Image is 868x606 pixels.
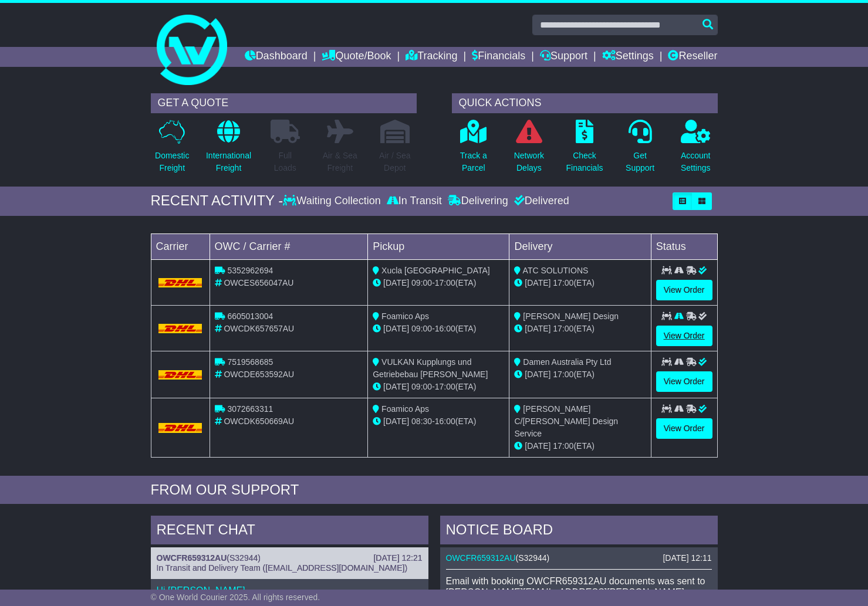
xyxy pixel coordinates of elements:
[668,47,717,67] a: Reseller
[227,266,273,275] span: 5352962694
[206,150,251,174] p: International Freight
[514,119,545,181] a: NetworkDelays
[435,382,455,391] span: 17:00
[514,368,646,381] div: (ETA)
[373,323,504,335] div: - (ETA)
[210,233,368,259] td: OWC / Carrier #
[435,417,455,426] span: 16:00
[151,482,718,499] div: FROM OUR SUPPORT
[224,278,293,287] span: OWCES656047AU
[472,47,525,67] a: Financials
[566,150,603,174] p: Check Financials
[224,324,294,333] span: OWCDK657657AU
[383,417,409,426] span: [DATE]
[158,278,202,287] img: DHL.png
[381,404,429,414] span: Foamico Aps
[411,417,432,426] span: 08:30
[514,277,646,289] div: (ETA)
[565,119,603,181] a: CheckFinancials
[373,357,488,379] span: VULKAN Kupplungs und Getriebebau [PERSON_NAME]
[602,47,654,67] a: Settings
[525,370,550,379] span: [DATE]
[681,150,711,174] p: Account Settings
[383,382,409,391] span: [DATE]
[523,266,589,275] span: ATC SOLUTIONS
[227,404,273,414] span: 3072663311
[445,195,511,208] div: Delivering
[158,423,202,432] img: DHL.png
[157,585,423,596] p: Hi [PERSON_NAME],
[411,278,432,287] span: 09:00
[460,119,488,181] a: Track aParcel
[245,47,308,67] a: Dashboard
[525,441,550,451] span: [DATE]
[283,195,383,208] div: Waiting Collection
[323,150,357,174] p: Air & Sea Freight
[157,553,423,563] div: ( )
[227,312,273,321] span: 6605013004
[205,119,252,181] a: InternationalFreight
[435,278,455,287] span: 17:00
[322,47,391,67] a: Quote/Book
[446,553,516,563] a: OWCFR659312AU
[435,324,455,333] span: 16:00
[411,324,432,333] span: 09:00
[656,326,712,346] a: View Order
[525,324,550,333] span: [DATE]
[523,312,619,321] span: [PERSON_NAME] Design
[381,266,490,275] span: Xucla [GEOGRAPHIC_DATA]
[373,277,504,289] div: - (ETA)
[379,150,411,174] p: Air / Sea Depot
[229,553,258,563] span: S32944
[460,150,487,174] p: Track a Parcel
[373,553,422,563] div: [DATE] 12:21
[553,278,573,287] span: 17:00
[151,192,283,209] div: RECENT ACTIVITY -
[224,370,294,379] span: OWCDE653592AU
[509,233,651,259] td: Delivery
[151,516,428,547] div: RECENT CHAT
[224,417,294,426] span: OWCDK650669AU
[383,278,409,287] span: [DATE]
[157,553,227,563] a: OWCFR659312AU
[514,323,646,335] div: (ETA)
[384,195,445,208] div: In Transit
[411,382,432,391] span: 09:00
[523,357,611,367] span: Damen Australia Pty Ltd
[440,516,718,547] div: NOTICE BOARD
[511,195,569,208] div: Delivered
[446,553,712,563] div: ( )
[158,324,202,333] img: DHL.png
[656,371,712,392] a: View Order
[271,150,300,174] p: Full Loads
[553,441,573,451] span: 17:00
[373,381,504,393] div: - (ETA)
[553,370,573,379] span: 17:00
[151,93,417,113] div: GET A QUOTE
[553,324,573,333] span: 17:00
[525,278,550,287] span: [DATE]
[663,553,711,563] div: [DATE] 12:11
[514,404,618,438] span: [PERSON_NAME] C/[PERSON_NAME] Design Service
[381,312,429,321] span: Foamico Aps
[518,553,546,563] span: S32944
[651,233,717,259] td: Status
[406,47,457,67] a: Tracking
[514,440,646,452] div: (ETA)
[151,233,210,259] td: Carrier
[680,119,711,181] a: AccountSettings
[656,280,712,300] a: View Order
[626,150,654,174] p: Get Support
[368,233,509,259] td: Pickup
[151,593,320,602] span: © One World Courier 2025. All rights reserved.
[157,563,408,573] span: In Transit and Delivery Team ([EMAIL_ADDRESS][DOMAIN_NAME])
[656,418,712,439] a: View Order
[373,415,504,428] div: - (ETA)
[158,370,202,380] img: DHL.png
[154,119,190,181] a: DomesticFreight
[540,47,587,67] a: Support
[514,150,544,174] p: Network Delays
[383,324,409,333] span: [DATE]
[155,150,189,174] p: Domestic Freight
[227,357,273,367] span: 7519568685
